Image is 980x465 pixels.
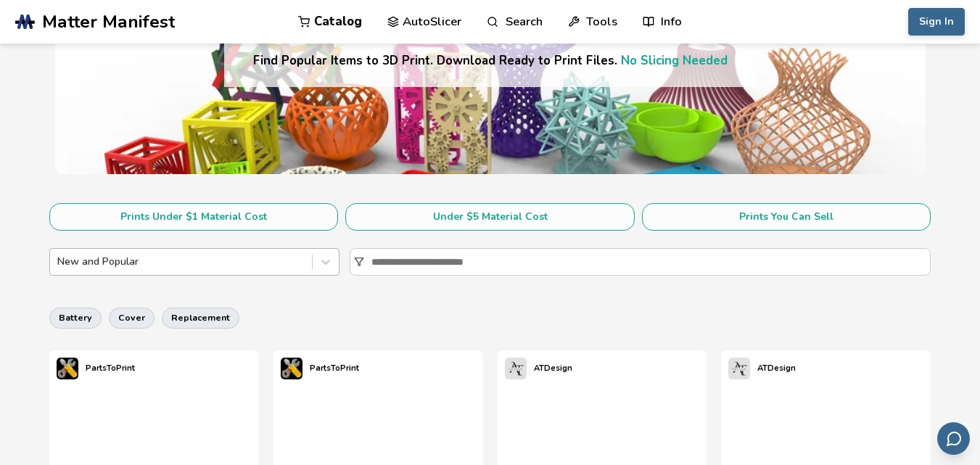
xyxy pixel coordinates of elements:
img: ATDesign's profile [505,358,527,379]
button: battery [49,308,102,328]
p: ATDesign [534,361,572,376]
button: Under $5 Material Cost [345,203,635,231]
h4: Find Popular Items to 3D Print. Download Ready to Print Files. [253,52,728,69]
button: Prints You Can Sell [642,203,931,231]
a: ATDesign's profileATDesign [498,350,580,387]
a: ATDesign's profileATDesign [721,350,803,387]
button: Prints Under $1 Material Cost [49,203,339,231]
a: PartsToPrint's profilePartsToPrint [273,350,366,387]
p: PartsToPrint [86,361,135,376]
input: New and Popular [57,256,60,268]
button: cover [109,308,155,328]
img: PartsToPrint's profile [281,358,302,379]
button: Send feedback via email [937,422,970,455]
img: ATDesign's profile [728,358,750,379]
p: PartsToPrint [310,361,359,376]
p: ATDesign [757,361,796,376]
button: Sign In [908,8,965,36]
a: No Slicing Needed [621,52,728,69]
img: PartsToPrint's profile [57,358,78,379]
a: PartsToPrint's profilePartsToPrint [49,350,142,387]
span: Matter Manifest [42,12,175,32]
button: replacement [162,308,239,328]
